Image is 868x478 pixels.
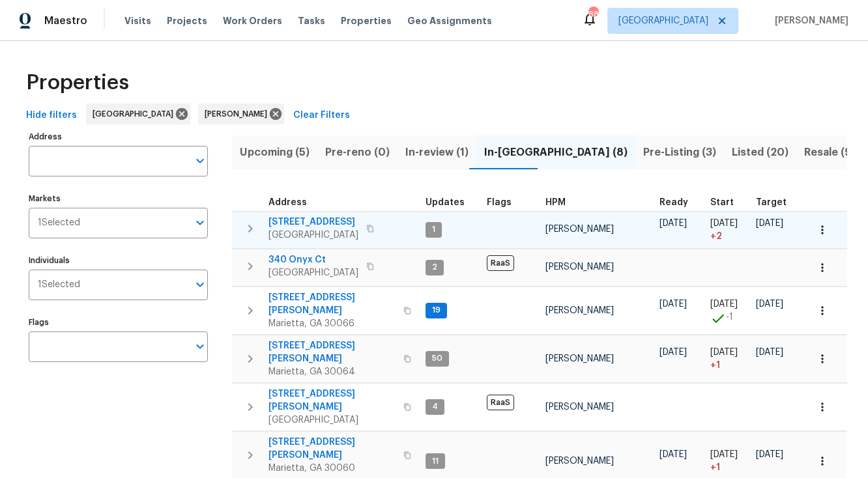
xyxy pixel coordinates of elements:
span: RaaS [487,255,514,271]
span: [DATE] [756,450,783,459]
td: Project started 1 days late [705,335,751,382]
span: [PERSON_NAME] [205,107,272,120]
span: [PERSON_NAME] [770,14,848,27]
span: Address [268,198,307,207]
label: Flags [29,318,208,326]
span: [DATE] [710,348,738,357]
span: [DATE] [710,300,738,309]
td: Project started 1 days early [705,287,751,334]
span: Maestro [44,14,87,27]
span: Tasks [298,16,325,25]
span: [DATE] [756,348,783,357]
span: Start [710,198,734,207]
button: Clear Filters [288,104,355,128]
span: Resale (9) [804,143,856,162]
span: [PERSON_NAME] [545,457,614,466]
span: Upcoming (5) [240,143,310,162]
span: 1 [427,224,441,235]
label: Markets [29,195,208,203]
span: 11 [427,456,444,467]
span: [GEOGRAPHIC_DATA] [268,229,358,242]
span: In-[GEOGRAPHIC_DATA] (8) [484,143,628,162]
span: + 2 [710,230,722,243]
span: 50 [427,353,448,364]
span: 2 [427,262,442,273]
span: Flags [487,198,512,207]
span: Clear Filters [293,107,350,124]
span: Geo Assignments [407,14,492,27]
span: Ready [659,198,688,207]
label: Individuals [29,257,208,264]
span: In-review (1) [405,143,469,162]
span: 1 Selected [38,279,80,290]
span: [STREET_ADDRESS] [268,216,358,229]
span: [PERSON_NAME] [545,225,614,234]
div: 88 [588,8,598,21]
button: Open [191,275,209,294]
td: Project started 2 days late [705,211,751,248]
span: Properties [341,14,392,27]
span: [DATE] [659,450,687,459]
span: RaaS [487,395,514,410]
span: [PERSON_NAME] [545,354,614,363]
span: 340 Onyx Ct [268,253,358,266]
span: [DATE] [659,300,687,309]
span: + 1 [710,461,720,474]
span: Target [756,198,787,207]
div: Actual renovation start date [710,198,745,207]
span: [DATE] [756,219,783,228]
span: + 1 [710,359,720,372]
span: [GEOGRAPHIC_DATA] [93,107,179,120]
span: Marietta, GA 30060 [268,462,396,475]
span: Marietta, GA 30066 [268,317,396,330]
button: Open [191,337,209,356]
span: Properties [26,76,129,89]
span: Marietta, GA 30064 [268,365,396,378]
span: [DATE] [659,348,687,357]
span: Work Orders [223,14,282,27]
span: 19 [427,305,446,316]
label: Address [29,133,208,141]
div: Earliest renovation start date (first business day after COE or Checkout) [659,198,700,207]
span: Pre-Listing (3) [643,143,716,162]
span: [STREET_ADDRESS][PERSON_NAME] [268,291,396,317]
span: [GEOGRAPHIC_DATA] [268,414,396,427]
span: Pre-reno (0) [325,143,390,162]
span: Updates [426,198,465,207]
span: Hide filters [26,107,77,124]
div: [PERSON_NAME] [198,104,284,124]
div: Target renovation project end date [756,198,798,207]
span: [DATE] [659,219,687,228]
span: [STREET_ADDRESS][PERSON_NAME] [268,387,396,414]
div: [GEOGRAPHIC_DATA] [86,104,190,124]
span: 4 [427,401,443,412]
span: [PERSON_NAME] [545,402,614,412]
span: [DATE] [710,219,738,228]
span: -1 [726,311,733,324]
span: [PERSON_NAME] [545,306,614,315]
span: [GEOGRAPHIC_DATA] [618,14,708,27]
span: HPM [545,198,566,207]
span: [STREET_ADDRESS][PERSON_NAME] [268,436,396,462]
span: [STREET_ADDRESS][PERSON_NAME] [268,339,396,365]
button: Open [191,214,209,232]
button: Open [191,152,209,170]
button: Hide filters [21,104,82,128]
span: Listed (20) [732,143,788,162]
span: 1 Selected [38,218,80,229]
span: [DATE] [756,300,783,309]
span: [GEOGRAPHIC_DATA] [268,266,358,279]
span: Projects [167,14,207,27]
span: Visits [124,14,151,27]
span: [PERSON_NAME] [545,262,614,272]
span: [DATE] [710,450,738,459]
